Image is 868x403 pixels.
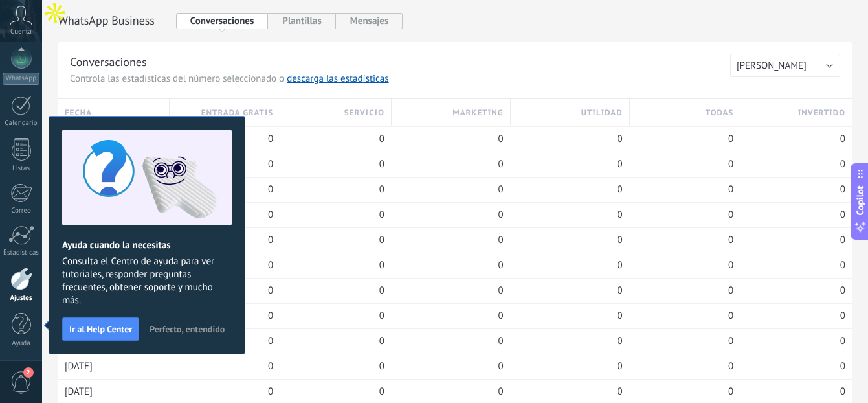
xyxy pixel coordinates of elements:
[379,234,384,247] span: 0
[840,133,845,146] span: 0
[840,335,845,348] span: 0
[268,335,273,348] span: 0
[379,360,384,373] span: 0
[581,107,623,119] h3: utilidad
[65,386,93,398] span: [DATE]
[728,234,733,247] span: 0
[268,234,273,247] span: 0
[728,360,733,373] span: 0
[144,319,230,339] button: Perfecto, entendido
[840,234,845,247] span: 0
[268,209,273,222] span: 0
[268,133,273,146] span: 0
[268,310,273,323] span: 0
[268,360,273,373] span: 0
[379,335,384,348] span: 0
[379,158,384,171] span: 0
[840,386,845,398] span: 0
[176,13,269,29] button: Conversaciones
[3,165,40,173] div: Listas
[379,386,384,398] span: 0
[498,234,504,247] span: 0
[617,310,622,323] span: 0
[728,133,733,146] span: 0
[617,183,622,196] span: 0
[62,317,139,341] button: Ir al Help Center
[70,73,389,86] span: Controla las estadísticas del número seleccionado o
[498,158,504,171] span: 0
[379,310,384,323] span: 0
[379,133,384,146] span: 0
[737,60,807,72] span: [PERSON_NAME]
[728,209,733,222] span: 0
[728,284,733,297] span: 0
[498,284,504,297] span: 0
[840,158,845,171] span: 0
[840,284,845,297] span: 0
[498,133,504,146] span: 0
[379,183,384,196] span: 0
[268,259,273,272] span: 0
[65,360,93,373] span: [DATE]
[498,310,504,323] span: 0
[3,207,40,215] div: Correo
[268,158,273,171] span: 0
[617,259,622,272] span: 0
[798,107,845,119] h3: invertido
[840,183,845,196] span: 0
[728,158,733,171] span: 0
[3,73,39,85] div: WhatsApp
[344,107,384,119] h3: servicio
[65,107,92,119] h3: fecha
[617,335,622,348] span: 0
[840,259,845,272] span: 0
[498,360,504,373] span: 0
[617,209,622,222] span: 0
[70,54,730,70] h3: Conversaciones
[840,310,845,323] span: 0
[730,54,840,77] button: [PERSON_NAME]
[268,183,273,196] span: 0
[23,367,34,378] span: 2
[728,310,733,323] span: 0
[62,255,232,307] span: Consulta el Centro de ayuda para ver tutoriales, responder preguntas frecuentes, obtener soporte ...
[268,386,273,398] span: 0
[3,340,40,348] div: Ayuda
[617,158,622,171] span: 0
[617,284,622,297] span: 0
[498,183,504,196] span: 0
[617,386,622,398] span: 0
[10,28,32,36] span: Cuenta
[3,294,40,303] div: Ajustes
[69,325,132,334] span: Ir al Help Center
[268,284,273,297] span: 0
[728,386,733,398] span: 0
[854,186,867,216] span: Copilot
[201,107,274,119] h3: entrada gratis
[617,360,622,373] span: 0
[62,239,232,251] h2: Ayuda cuando la necesitas
[728,259,733,272] span: 0
[728,183,733,196] span: 0
[617,133,622,146] span: 0
[379,209,384,222] span: 0
[840,209,845,222] span: 0
[706,107,733,119] h3: todas
[498,209,504,222] span: 0
[287,73,388,85] a: descarga las estadísticas
[150,325,225,334] span: Perfecto, entendido
[3,119,40,128] div: Calendario
[728,335,733,348] span: 0
[498,386,504,398] span: 0
[617,234,622,247] span: 0
[3,249,40,257] div: Estadísticas
[379,259,384,272] span: 0
[498,259,504,272] span: 0
[452,107,504,119] h3: marketing
[840,360,845,373] span: 0
[379,284,384,297] span: 0
[498,335,504,348] span: 0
